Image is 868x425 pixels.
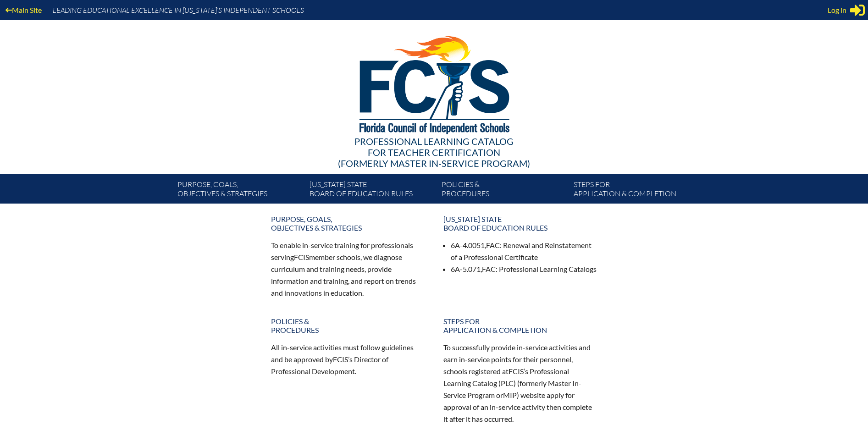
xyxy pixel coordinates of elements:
li: 6A-4.0051, : Renewal and Reinstatement of a Professional Certificate [451,239,597,263]
p: To enable in-service training for professionals serving member schools, we diagnose curriculum an... [271,239,425,298]
span: FCIS [509,367,524,375]
span: Log in [828,5,846,16]
li: 6A-5.071, : Professional Learning Catalogs [451,263,597,275]
svg: Sign in or register [850,3,865,17]
a: Policies &Procedures [265,313,431,338]
span: for Teacher Certification [368,147,500,158]
a: Purpose, goals,objectives & strategies [265,211,431,236]
span: MIP [503,391,517,399]
a: Main Site [2,4,45,16]
span: FAC [482,265,496,273]
a: [US_STATE] StateBoard of Education rules [306,178,438,204]
span: FAC [486,241,500,249]
span: FCIS [333,355,348,364]
span: PLC [501,379,514,387]
a: Purpose, goals,objectives & strategies [174,178,306,204]
span: FCIS [294,253,309,261]
a: [US_STATE] StateBoard of Education rules [438,211,603,236]
div: Professional Learning Catalog (formerly Master In-service Program) [170,136,698,169]
p: All in-service activities must follow guidelines and be approved by ’s Director of Professional D... [271,342,425,377]
p: To successfully provide in-service activities and earn in-service points for their personnel, sch... [443,342,597,425]
img: FCISlogo221.eps [339,20,529,145]
a: Steps forapplication & completion [438,313,603,338]
a: Policies &Procedures [438,178,570,204]
a: Steps forapplication & completion [570,178,702,204]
